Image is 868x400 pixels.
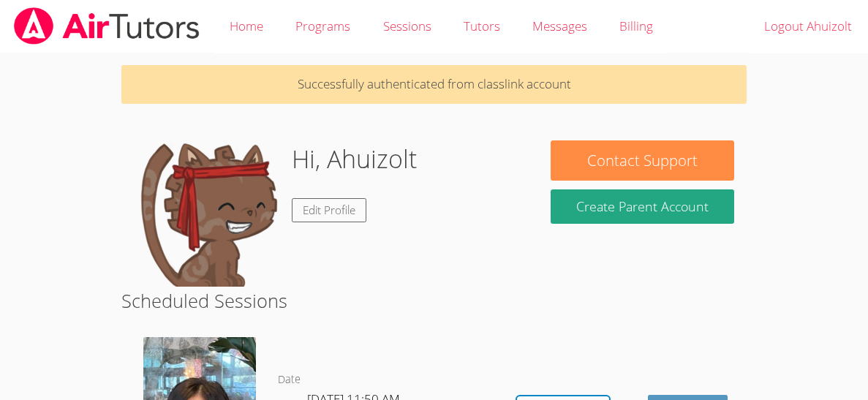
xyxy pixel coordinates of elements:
[134,140,280,287] img: default.png
[292,198,366,222] a: Edit Profile
[551,189,734,224] button: Create Parent Account
[121,287,747,314] h2: Scheduled Sessions
[532,18,587,34] span: Messages
[12,7,201,45] img: airtutors_banner-c4298cdbf04f3fff15de1276eac7730deb9818008684d7c2e4769d2f7ddbe033.png
[121,65,747,104] p: Successfully authenticated from classlink account
[292,140,417,178] h1: Hi, Ahuizolt
[551,140,734,181] button: Contact Support
[278,371,301,389] dt: Date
